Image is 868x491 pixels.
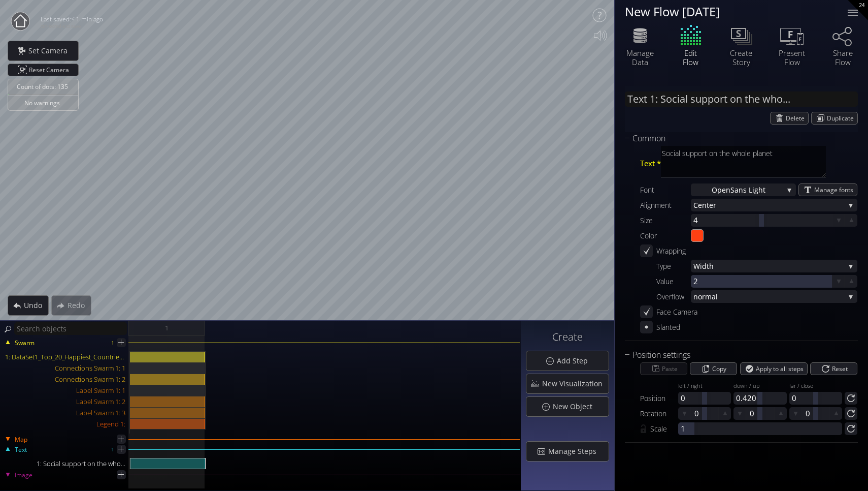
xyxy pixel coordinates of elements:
[656,321,680,333] div: Slanted
[702,199,845,211] span: nter
[111,336,114,349] div: 1
[1,351,129,362] div: 1: DataSet1_Top_20_Happiest_Countries_2017_2023.csv
[814,184,857,196] span: Manage fonts
[827,112,857,124] span: Duplicate
[730,183,765,196] span: Sans Light
[14,322,127,335] input: Search objects
[640,422,650,435] div: Lock values together
[1,374,129,385] div: Connections Swarm 1: 2
[640,183,691,196] div: Font
[678,383,731,390] div: left / right
[29,64,73,76] span: Reset Camera
[640,157,661,170] span: Text *
[723,48,759,67] div: Create Story
[650,422,678,435] div: Scale
[1,396,129,407] div: Label Swarm 1: 2
[14,445,27,454] span: Text
[23,300,48,311] span: Undo
[789,383,842,390] div: far / close
[733,383,786,390] div: down / up
[774,48,810,67] div: Present Flow
[640,229,691,242] div: Color
[640,260,691,272] div: Type
[1,385,129,396] div: Label Swarm 1: 1
[756,363,807,375] span: Apply to all steps
[8,295,49,316] div: Undo action
[656,305,697,318] div: Face Camera
[1,458,129,469] div: 1: Social support on the who...
[825,48,860,67] div: Share Flow
[622,48,658,67] div: Manage Data
[625,349,845,361] div: Position settings
[165,322,169,334] span: 1
[28,46,74,56] span: Set Camera
[640,290,691,303] div: Overflow
[786,112,808,124] span: Delete
[1,407,129,418] div: Label Swarm 1: 3
[640,214,691,227] div: Size
[693,290,702,303] span: no
[1,418,129,429] div: Legend 1:
[712,183,730,196] span: Open
[111,443,114,456] div: 1
[702,290,845,303] span: rmal
[542,379,609,389] span: New Visualization
[14,435,27,444] span: Map
[640,392,678,405] div: Position
[556,356,594,366] span: Add Step
[640,199,691,211] div: Alignment
[656,244,686,257] div: Wrapping
[712,363,730,375] span: Copy
[625,5,835,18] div: New Flow [DATE]
[640,407,678,420] div: Rotation
[693,260,845,272] span: Width
[548,446,603,456] span: Manage Steps
[14,339,35,348] span: Swarm
[552,402,598,412] span: New Object
[625,132,845,145] div: Common
[831,363,851,375] span: Reset
[640,275,691,288] div: Value
[1,362,129,374] div: Connections Swarm 1: 1
[526,331,609,343] h3: Create
[693,199,702,211] span: Ce
[14,471,32,480] span: Image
